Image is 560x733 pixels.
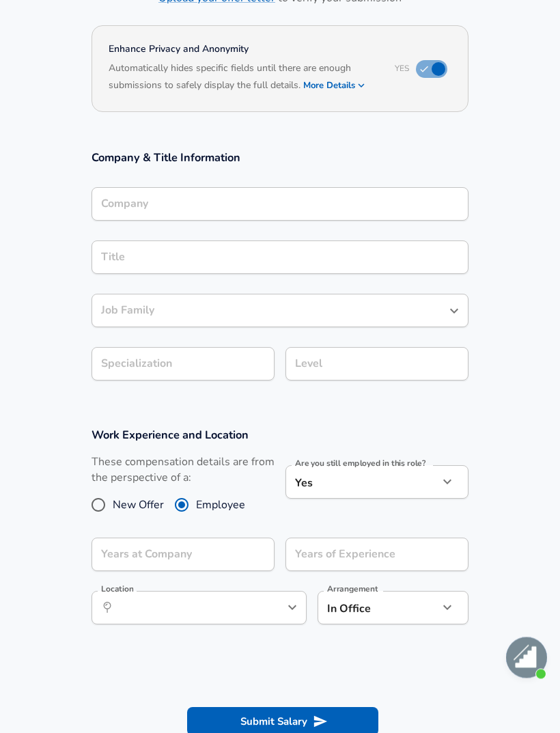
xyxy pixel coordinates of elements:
[303,77,366,96] button: More Details
[285,538,438,572] input: 7
[327,585,378,594] label: Arrangement
[445,302,464,321] button: Open
[113,497,164,514] span: New Offer
[98,301,442,322] input: Software Engineer
[92,428,468,443] h3: Work Experience and Location
[196,497,245,514] span: Employee
[92,538,244,572] input: 0
[98,194,462,215] input: Google
[506,637,547,678] div: Open chat
[109,43,378,57] h4: Enhance Privacy and Anonymity
[285,466,438,499] div: Yes
[318,592,418,625] div: In Office
[92,455,275,486] label: These compensation details are from the perspective of a:
[101,585,133,594] label: Location
[283,598,302,618] button: Open
[109,61,378,96] h6: Automatically hides specific fields until there are enough submissions to safely display the full...
[395,64,409,74] span: Yes
[295,460,425,468] label: Are you still employed in this role?
[98,247,462,268] input: Software Engineer
[92,150,468,166] h3: Company & Title Information
[92,348,275,381] input: Specialization
[292,354,462,375] input: L3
